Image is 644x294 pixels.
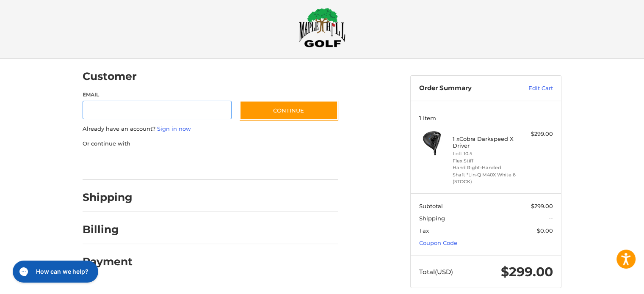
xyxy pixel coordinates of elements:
p: Or continue with [83,140,338,148]
h4: 1 x Cobra Darkspeed X Driver [453,135,517,149]
iframe: Google Customer Reviews [574,271,644,294]
li: Loft 10.5 [453,150,517,157]
a: Sign in now [157,125,191,132]
label: Email [83,91,232,99]
h3: 1 Item [419,115,553,121]
li: Hand Right-Handed [453,164,517,171]
p: Already have an account? [83,125,338,133]
h2: Shipping [83,191,133,204]
li: Shaft *Lin-Q M40X White 6 (STOCK) [453,171,517,185]
li: Flex Stiff [453,157,517,165]
span: $299.00 [531,203,553,209]
span: Shipping [419,215,445,222]
iframe: PayPal-paylater [152,156,215,171]
h2: Billing [83,223,132,236]
button: Continue [240,101,338,120]
h2: Payment [83,255,133,268]
div: $299.00 [520,130,553,138]
img: Maple Hill Golf [299,8,345,47]
span: Total (USD) [419,268,453,276]
iframe: PayPal-venmo [224,156,287,171]
a: Edit Cart [510,84,553,93]
span: $0.00 [537,227,553,234]
span: Tax [419,227,429,234]
iframe: PayPal-paypal [80,156,144,171]
span: $299.00 [501,264,553,280]
h2: Customer [83,70,137,83]
h3: Order Summary [419,84,510,93]
span: Subtotal [419,203,443,209]
span: -- [549,215,553,222]
a: Coupon Code [419,239,457,246]
iframe: Gorgias live chat messenger [8,258,100,286]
